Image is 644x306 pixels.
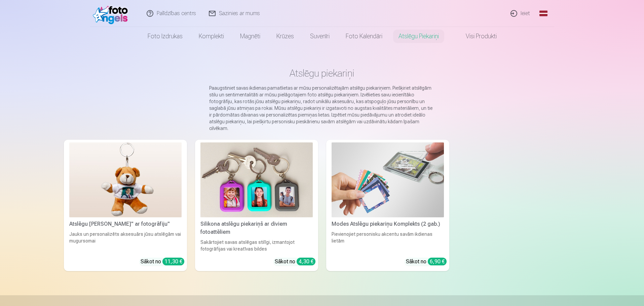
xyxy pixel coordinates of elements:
div: Silikona atslēgu piekariņš ar diviem fotoattēliem [198,220,315,236]
div: Pievienojiet personisku akcentu savām ikdienas lietām [329,231,447,252]
a: Magnēti [232,27,268,46]
a: Komplekti [191,27,232,46]
div: Modes Atslēgu piekariņu Komplekts (2 gab.) [329,220,447,228]
p: Paaugstiniet savas ikdienas pamatlietas ar mūsu personalizētajām atslēgu piekariņiem. Piešķiriet ... [209,85,435,132]
div: 4,30 € [297,258,315,265]
h1: Atslēgu piekariņi [69,67,575,79]
img: /fa1 [93,3,131,24]
div: 11,30 € [162,258,184,265]
div: Sākot no [275,258,315,266]
a: Atslēgu piekariņi [390,27,447,46]
div: Sākot no [406,258,447,266]
div: 6,90 € [428,258,447,265]
a: Modes Atslēgu piekariņu Komplekts (2 gab.)Modes Atslēgu piekariņu Komplekts (2 gab.)Pievienojiet ... [326,140,449,271]
div: Sākot no [141,258,184,266]
a: Suvenīri [302,27,338,46]
a: Atslēgu piekariņš Lācītis" ar fotogrāfiju"Atslēgu [PERSON_NAME]" ar fotogrāfiju"Jauks un personal... [64,140,187,271]
a: Silikona atslēgu piekariņš ar diviem fotoattēliemSilikona atslēgu piekariņš ar diviem fotoattēlie... [195,140,318,271]
img: Atslēgu piekariņš Lācītis" ar fotogrāfiju" [69,142,182,217]
img: Silikona atslēgu piekariņš ar diviem fotoattēliem [200,142,313,217]
a: Foto izdrukas [140,27,191,46]
div: Atslēgu [PERSON_NAME]" ar fotogrāfiju" [67,220,184,228]
div: Sakārtojiet savas atslēgas stilīgi, izmantojot fotogrāfijas vai kreatīvas bildes [198,239,315,252]
a: Visi produkti [447,27,505,46]
img: Modes Atslēgu piekariņu Komplekts (2 gab.) [332,142,444,217]
a: Krūzes [268,27,302,46]
div: Jauks un personalizēts aksesuārs jūsu atslēgām vai mugursomai [67,231,184,252]
a: Foto kalendāri [338,27,390,46]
